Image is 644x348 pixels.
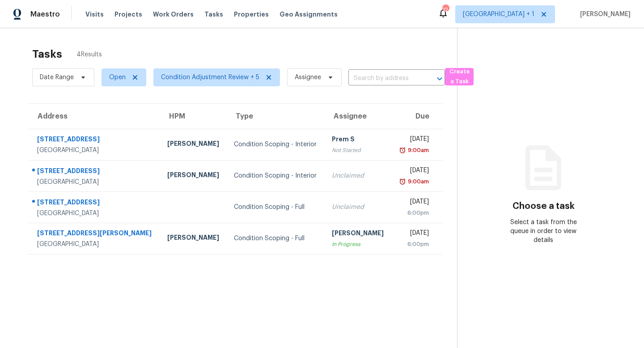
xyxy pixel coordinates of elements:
[325,104,391,129] th: Assignee
[445,68,474,85] button: Create a Task
[40,73,74,82] span: Date Range
[399,177,406,186] img: Overdue Alarm Icon
[167,170,220,182] div: [PERSON_NAME]
[37,135,153,146] div: [STREET_ADDRESS]
[234,203,318,212] div: Condition Scoping - Full
[398,166,429,177] div: [DATE]
[295,73,321,82] span: Assignee
[37,229,153,240] div: [STREET_ADDRESS][PERSON_NAME]
[76,50,102,59] span: 4 Results
[234,10,269,19] span: Properties
[109,73,126,82] span: Open
[332,171,384,180] div: Unclaimed
[85,10,104,19] span: Visits
[37,209,153,218] div: [GEOGRAPHIC_DATA]
[398,240,429,249] div: 6:00pm
[160,104,227,129] th: HPM
[442,5,449,14] div: 12
[332,135,384,146] div: Prem S
[37,166,153,178] div: [STREET_ADDRESS]
[332,146,384,155] div: Not Started
[167,139,220,150] div: [PERSON_NAME]
[398,135,429,146] div: [DATE]
[234,140,318,149] div: Condition Scoping - Interior
[433,72,446,85] button: Open
[332,240,384,249] div: In Progress
[406,146,429,155] div: 9:00am
[449,67,469,87] span: Create a Task
[463,10,534,19] span: [GEOGRAPHIC_DATA] + 1
[513,202,575,211] h3: Choose a task
[398,229,429,240] div: [DATE]
[280,10,338,19] span: Geo Assignments
[348,72,420,85] input: Search by address
[406,177,429,186] div: 9:00am
[234,171,318,180] div: Condition Scoping - Interior
[167,233,220,244] div: [PERSON_NAME]
[153,10,194,19] span: Work Orders
[399,146,406,155] img: Overdue Alarm Icon
[500,218,587,245] div: Select a task from the queue in order to view details
[391,104,443,129] th: Due
[37,240,153,249] div: [GEOGRAPHIC_DATA]
[37,198,153,209] div: [STREET_ADDRESS]
[227,104,325,129] th: Type
[37,178,153,187] div: [GEOGRAPHIC_DATA]
[332,229,384,240] div: [PERSON_NAME]
[398,208,429,217] div: 6:00pm
[332,203,384,212] div: Unclaimed
[114,10,142,19] span: Projects
[234,234,318,243] div: Condition Scoping - Full
[37,146,153,155] div: [GEOGRAPHIC_DATA]
[576,10,631,19] span: [PERSON_NAME]
[204,11,223,17] span: Tasks
[29,104,160,129] th: Address
[32,50,62,59] h2: Tasks
[161,73,259,82] span: Condition Adjustment Review + 5
[398,197,429,208] div: [DATE]
[30,10,60,19] span: Maestro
